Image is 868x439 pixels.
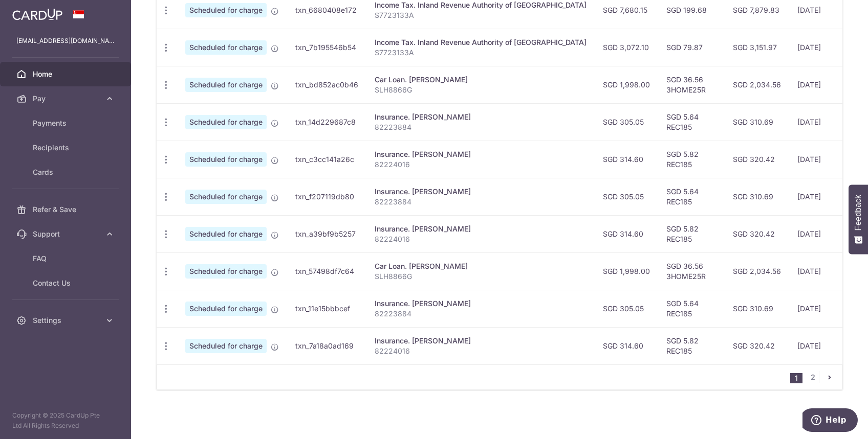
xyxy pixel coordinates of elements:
td: SGD 305.05 [595,103,658,141]
p: 82223884 [375,197,587,207]
span: Support [33,229,100,239]
td: SGD 5.82 REC185 [658,327,725,364]
p: SLH8866G [375,271,587,282]
td: SGD 320.42 [725,215,789,252]
span: Scheduled for charge [185,152,267,167]
button: Feedback - Show survey [849,184,868,254]
div: Insurance. [PERSON_NAME] [375,187,587,197]
nav: pager [790,365,842,389]
span: Feedback [854,195,863,230]
span: Scheduled for charge [185,264,267,279]
td: SGD 314.60 [595,215,658,252]
td: SGD 5.82 REC185 [658,141,725,178]
p: 82224016 [375,159,587,170]
td: SGD 36.56 3HOME25R [658,66,725,103]
span: Refer & Save [33,204,100,215]
td: [DATE] [789,327,859,364]
td: SGD 3,072.10 [595,29,658,66]
td: SGD 2,034.56 [725,252,789,290]
td: txn_c3cc141a26c [287,141,366,178]
span: Home [33,69,100,79]
img: CardUp [12,8,62,20]
td: txn_bd852ac0b46 [287,66,366,103]
td: SGD 5.64 REC185 [658,290,725,327]
td: SGD 5.82 REC185 [658,215,725,252]
td: SGD 305.05 [595,178,658,215]
span: Recipients [33,143,100,153]
td: txn_57498df7c64 [287,252,366,290]
td: [DATE] [789,103,859,141]
td: [DATE] [789,252,859,290]
td: SGD 320.42 [725,141,789,178]
td: SGD 5.64 REC185 [658,103,725,141]
td: SGD 310.69 [725,103,789,141]
td: [DATE] [789,29,859,66]
td: txn_a39bf9b5257 [287,215,366,252]
div: Insurance. [PERSON_NAME] [375,298,587,309]
td: txn_11e15bbbcef [287,290,366,327]
span: Scheduled for charge [185,339,267,353]
div: Insurance. [PERSON_NAME] [375,149,587,159]
td: SGD 2,034.56 [725,66,789,103]
p: [EMAIL_ADDRESS][DOMAIN_NAME] [16,36,115,46]
span: FAQ [33,253,100,264]
td: SGD 314.60 [595,327,658,364]
p: S7723133A [375,10,587,20]
span: Scheduled for charge [185,115,267,129]
td: SGD 79.87 [658,29,725,66]
p: 82223884 [375,309,587,319]
td: SGD 310.69 [725,178,789,215]
span: Cards [33,167,100,177]
td: SGD 36.56 3HOME25R [658,252,725,290]
td: [DATE] [789,66,859,103]
span: Scheduled for charge [185,227,267,241]
td: txn_7a18a0ad169 [287,327,366,364]
td: SGD 3,151.97 [725,29,789,66]
div: Car Loan. [PERSON_NAME] [375,75,587,85]
span: Contact Us [33,278,100,288]
span: Scheduled for charge [185,190,267,204]
td: [DATE] [789,215,859,252]
p: 82224016 [375,346,587,356]
span: Scheduled for charge [185,40,267,55]
td: SGD 310.69 [725,290,789,327]
td: SGD 1,998.00 [595,66,658,103]
div: Insurance. [PERSON_NAME] [375,112,587,122]
td: [DATE] [789,178,859,215]
td: txn_14d229687c8 [287,103,366,141]
td: SGD 320.42 [725,327,789,364]
div: Income Tax. Inland Revenue Authority of [GEOGRAPHIC_DATA] [375,37,587,48]
span: Scheduled for charge [185,302,267,316]
td: [DATE] [789,290,859,327]
span: Scheduled for charge [185,78,267,92]
li: 1 [790,373,802,383]
td: SGD 5.64 REC185 [658,178,725,215]
p: 82223884 [375,122,587,132]
p: SLH8866G [375,85,587,95]
td: SGD 305.05 [595,290,658,327]
span: Scheduled for charge [185,3,267,17]
td: txn_f207119db80 [287,178,366,215]
td: SGD 314.60 [595,141,658,178]
a: 2 [807,371,819,383]
iframe: Opens a widget where you can find more information [802,408,858,434]
div: Insurance. [PERSON_NAME] [375,336,587,346]
div: Insurance. [PERSON_NAME] [375,224,587,234]
span: Pay [33,94,100,104]
div: Car Loan. [PERSON_NAME] [375,261,587,271]
span: Payments [33,118,100,128]
td: SGD 1,998.00 [595,252,658,290]
p: 82224016 [375,234,587,244]
p: S7723133A [375,48,587,58]
td: [DATE] [789,141,859,178]
td: txn_7b195546b54 [287,29,366,66]
span: Settings [33,315,100,326]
